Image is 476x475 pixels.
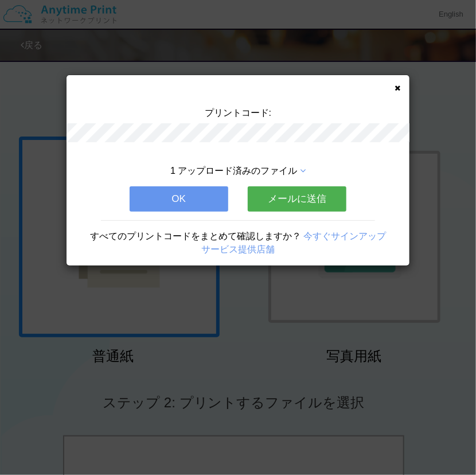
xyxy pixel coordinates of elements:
[201,244,275,254] a: サービス提供店舗
[303,231,386,241] a: 今すぐサインアップ
[205,108,271,118] span: プリントコード:
[90,231,301,241] span: すべてのプリントコードをまとめて確認しますか？
[130,186,228,212] button: OK
[170,166,297,176] span: 1 アップロード済みのファイル
[248,186,346,212] button: メールに送信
